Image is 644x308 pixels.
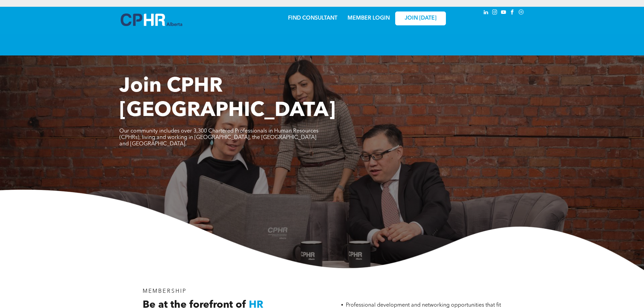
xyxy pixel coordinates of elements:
[405,15,436,22] span: JOIN [DATE]
[143,289,187,294] span: MEMBERSHIP
[518,8,525,18] a: Social network
[119,76,336,121] span: Join CPHR [GEOGRAPHIC_DATA]
[482,8,490,18] a: linkedin
[509,8,516,18] a: facebook
[395,11,446,25] a: JOIN [DATE]
[121,14,182,26] img: A blue and white logo for cp alberta
[348,16,390,21] a: MEMBER LOGIN
[500,8,507,18] a: youtube
[119,128,318,147] span: Our community includes over 3,300 Chartered Professionals in Human Resources (CPHRs), living and ...
[288,16,337,21] a: FIND CONSULTANT
[491,8,499,18] a: instagram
